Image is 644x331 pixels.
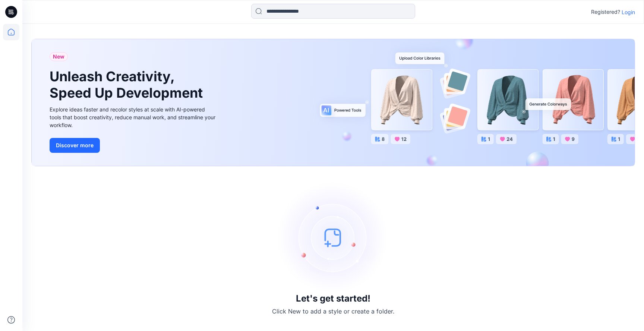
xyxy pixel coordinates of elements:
h3: Let's get started! [296,293,370,304]
div: Explore ideas faster and recolor styles at scale with AI-powered tools that boost creativity, red... [50,105,217,129]
p: Click New to add a style or create a folder. [272,307,394,316]
p: Login [622,8,635,16]
img: empty-state-image.svg [277,182,389,293]
button: Discover more [50,138,100,153]
a: Discover more [50,138,217,153]
h1: Unleash Creativity, Speed Up Development [50,69,206,101]
p: Registered? [591,7,620,16]
span: New [53,52,64,61]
